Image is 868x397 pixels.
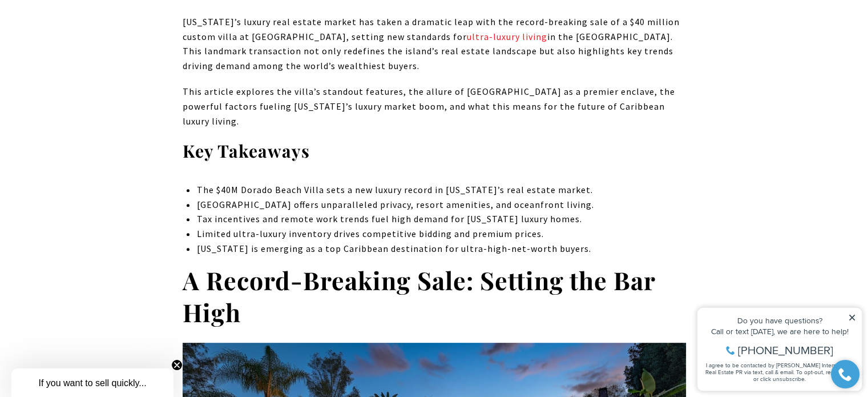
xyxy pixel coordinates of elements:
a: ultra-luxury living - open in a new tab [467,31,547,42]
p: This article explores the villa’s standout features, the allure of [GEOGRAPHIC_DATA] as a premier... [183,85,686,129]
div: If you want to sell quickly... Close teaser [11,368,173,397]
div: Do you have questions? [12,26,165,34]
div: Call or text [DATE], we are here to help! [12,37,165,45]
li: The $40M Dorado Beach Villa sets a new luxury record in [US_STATE]’s real estate market. [196,183,685,198]
p: [US_STATE]’s luxury real estate market has taken a dramatic leap with the record-breaking sale of... [183,15,686,73]
span: [PHONE_NUMBER] [47,54,142,65]
strong: A Record-Breaking Sale: Setting the Bar High [183,263,655,328]
li: [GEOGRAPHIC_DATA] offers unparalleled privacy, resort amenities, and oceanfront living. [196,198,685,212]
strong: Key Takeaways [183,139,310,162]
span: If you want to sell quickly... [38,378,146,388]
span: I agree to be contacted by [PERSON_NAME] International Real Estate PR via text, call & email. To ... [14,70,163,92]
li: [US_STATE] is emerging as a top Caribbean destination for ultra-high-net-worth buyers. [196,242,685,256]
li: Tax incentives and remote work trends fuel high demand for [US_STATE] luxury homes. [196,212,685,227]
button: Close teaser [171,359,183,371]
li: Limited ultra-luxury inventory drives competitive bidding and premium prices. [196,227,685,242]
